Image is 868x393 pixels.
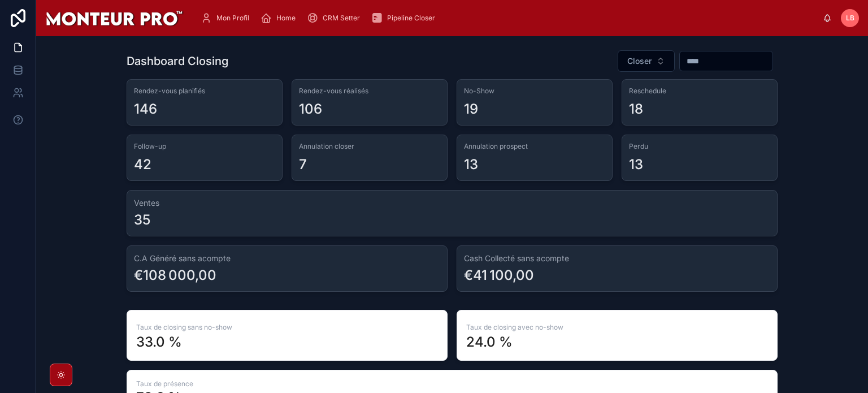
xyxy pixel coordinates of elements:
[299,156,307,174] div: 7
[629,156,643,174] div: 13
[216,14,249,23] span: Mon Profil
[136,379,768,388] span: Taux de présence
[387,14,435,23] span: Pipeline Closer
[197,8,257,28] a: Mon Profil
[299,100,322,118] div: 106
[323,14,360,23] span: CRM Setter
[464,266,534,284] div: €41 100,00
[464,142,605,151] span: Annulation prospect
[464,100,478,118] div: 19
[257,8,303,28] a: Home
[134,100,157,118] div: 146
[134,87,275,96] span: Rendez-vous planifiés
[466,323,563,331] span: Taux de closing avec no-show
[629,142,770,151] span: Perdu
[464,87,605,96] span: No-Show
[127,53,228,69] h1: Dashboard Closing
[193,6,823,31] div: scrollable content
[368,8,443,28] a: Pipeline Closer
[299,87,440,96] span: Rendez-vous réalisés
[134,197,770,209] h3: Ventes
[45,9,184,27] img: App logo
[464,156,478,174] div: 13
[303,8,368,28] a: CRM Setter
[629,87,770,96] span: Reschedule
[299,142,440,151] span: Annulation closer
[846,14,854,23] span: LB
[466,333,768,351] div: 24.0 %
[629,100,643,118] div: 18
[134,142,275,151] span: Follow-up
[134,211,150,229] div: 35
[627,55,652,67] span: Closer
[136,333,438,351] div: 33.0 %
[136,323,232,331] span: Taux de closing sans no-show
[618,50,675,72] button: Select Button
[134,253,440,264] h3: C.A Généré sans acompte
[134,266,216,284] div: €108 000,00
[276,14,296,23] span: Home
[134,156,151,174] div: 42
[464,253,770,264] h3: Cash Collecté sans acompte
